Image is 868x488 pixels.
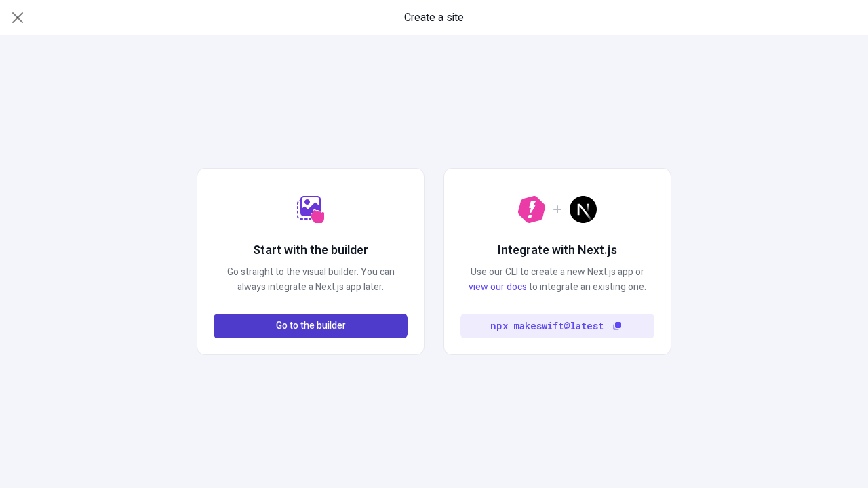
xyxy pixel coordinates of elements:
button: Go to the builder [214,314,408,338]
span: Go to the builder [276,319,346,333]
code: npx makeswift@latest [490,319,604,333]
a: view our docs [469,280,527,294]
h2: Integrate with Next.js [498,242,617,260]
p: Use our CLI to create a new Next.js app or to integrate an existing one. [460,265,654,295]
h2: Start with the builder [253,242,368,260]
p: Go straight to the visual builder. You can always integrate a Next.js app later. [214,265,408,295]
span: Create a site [404,9,464,26]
